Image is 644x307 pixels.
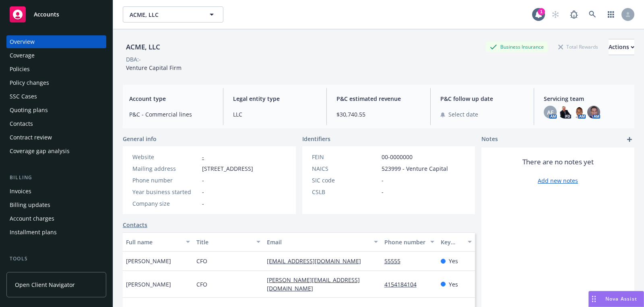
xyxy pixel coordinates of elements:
span: ACME, LLC [130,10,199,19]
div: Account charges [10,212,54,225]
button: Full name [123,232,193,252]
button: Phone number [381,232,438,252]
span: Select date [448,110,478,119]
span: Venture Capital Firm [126,64,182,72]
div: ACME, LLC [123,42,163,52]
div: Coverage [10,49,35,62]
a: [PERSON_NAME][EMAIL_ADDRESS][DOMAIN_NAME] [267,276,360,292]
span: - [382,176,384,184]
a: Account charges [6,212,106,225]
div: Full name [126,238,181,246]
div: Title [196,238,252,246]
span: AF [547,108,553,117]
div: Mailing address [132,164,199,173]
span: Accounts [34,11,59,18]
div: Key contact [441,238,463,246]
a: Coverage [6,49,106,62]
div: Company size [132,199,199,208]
span: Yes [449,280,458,289]
div: Billing updates [10,199,50,211]
a: Overview [6,35,106,48]
div: Year business started [132,188,199,196]
a: Policy changes [6,76,106,89]
span: Yes [449,257,458,265]
div: Invoices [10,185,31,198]
div: Website [132,153,199,161]
span: - [202,188,204,196]
div: Contacts [10,117,33,130]
div: Policies [10,63,30,76]
img: photo [573,106,586,119]
div: Phone number [384,238,425,246]
a: Report a Bug [566,6,582,23]
div: Installment plans [10,226,57,239]
div: Email [267,238,369,246]
a: add [625,135,634,144]
span: Notes [481,135,498,144]
span: Nova Assist [605,295,637,302]
span: P&C follow up date [440,94,524,103]
a: Installment plans [6,226,106,239]
a: Accounts [6,3,106,26]
img: photo [587,106,600,119]
span: [PERSON_NAME] [126,257,171,265]
span: Identifiers [302,135,330,143]
a: Contacts [6,117,106,130]
button: ACME, LLC [123,6,223,23]
span: CFO [196,257,207,265]
a: Contract review [6,131,106,144]
span: Legal entity type [233,94,317,103]
div: DBA: - [126,55,141,63]
div: Quoting plans [10,104,48,117]
div: Contract review [10,131,52,144]
div: Phone number [132,176,199,184]
button: Actions [609,39,634,55]
a: Invoices [6,185,106,198]
a: SSC Cases [6,90,106,103]
span: 523999 - Venture Capital [382,164,448,173]
a: Add new notes [538,176,578,185]
a: 4154184104 [384,280,423,288]
a: Switch app [603,6,619,23]
span: 00-0000000 [382,153,413,161]
span: [PERSON_NAME] [126,280,171,289]
div: SSC Cases [10,90,37,103]
div: Drag to move [589,291,599,307]
span: General info [123,135,157,143]
span: Open Client Navigator [15,280,75,289]
a: [EMAIL_ADDRESS][DOMAIN_NAME] [267,257,367,265]
span: [STREET_ADDRESS] [202,164,253,173]
a: Coverage gap analysis [6,145,106,158]
span: - [202,199,204,208]
a: Policies [6,63,106,76]
div: Coverage gap analysis [10,145,70,158]
div: SIC code [312,176,378,184]
a: Search [584,6,601,23]
a: 55555 [384,257,407,265]
span: There are no notes yet [522,157,594,167]
button: Key contact [438,232,475,252]
span: LLC [233,110,317,119]
a: Billing updates [6,199,106,211]
span: - [382,188,384,196]
span: $30,740.55 [336,110,421,119]
span: Servicing team [544,94,628,103]
a: - [202,153,204,161]
a: Quoting plans [6,104,106,117]
button: Email [264,232,381,252]
span: Account type [129,94,213,103]
img: photo [558,106,571,119]
a: Contacts [123,221,147,229]
span: P&C estimated revenue [336,94,421,103]
button: Title [193,232,264,252]
div: Total Rewards [554,42,602,52]
span: - [202,176,204,184]
div: Actions [609,39,634,55]
div: NAICS [312,164,378,173]
div: FEIN [312,153,378,161]
div: Business Insurance [486,42,548,52]
div: Policy changes [10,76,49,89]
div: 1 [538,8,545,15]
span: P&C - Commercial lines [129,110,213,119]
div: Tools [6,255,106,263]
